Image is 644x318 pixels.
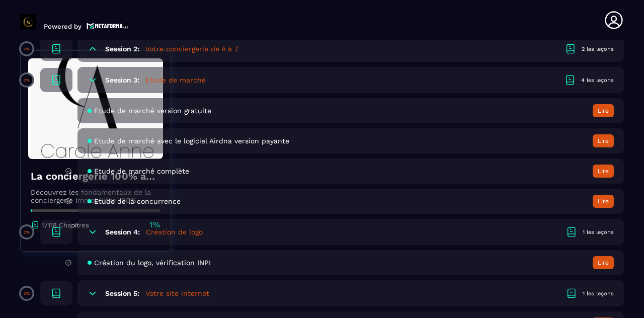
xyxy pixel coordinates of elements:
div: 2 les leçons [582,45,614,53]
p: 0% [24,230,30,234]
button: Lire [593,165,614,178]
span: Etude de marché avec le logiciel Airdna version payante [94,137,289,145]
h5: Création de logo [146,227,203,237]
h6: Session 2: [105,45,139,53]
span: Etude de marché complète [94,167,189,175]
p: Découvrez les fondamentaux de la conciergerie immobilière 100% automatisée. Cette formation est c... [31,188,160,204]
p: 0% [24,78,30,83]
button: Lire [593,195,614,208]
button: Lire [593,256,614,269]
p: Powered by [44,23,82,30]
h6: Session 3: [105,76,139,84]
button: Lire [593,134,614,147]
div: 4 les leçons [581,76,614,84]
h6: Session 5: [105,289,139,297]
span: Etude de marché version gratuite [94,107,211,115]
div: 1 les leçons [583,290,614,297]
span: Etude de la concurrence [94,197,181,205]
div: 1 les leçons [583,228,614,236]
img: banner [28,58,163,159]
h6: Session 4: [105,228,140,236]
h5: Votre conciergerie de A à Z [145,44,239,54]
p: 0% [24,47,30,51]
h5: Votre site internet [145,288,209,298]
button: Lire [593,104,614,117]
span: Création du logo, vérification INPI [94,259,211,267]
img: logo-branding [20,14,36,30]
h4: La conciergerie 100% automatisée [31,169,160,183]
p: 0% [24,291,30,296]
h5: Etude de marché [145,75,206,85]
img: logo [87,22,129,30]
